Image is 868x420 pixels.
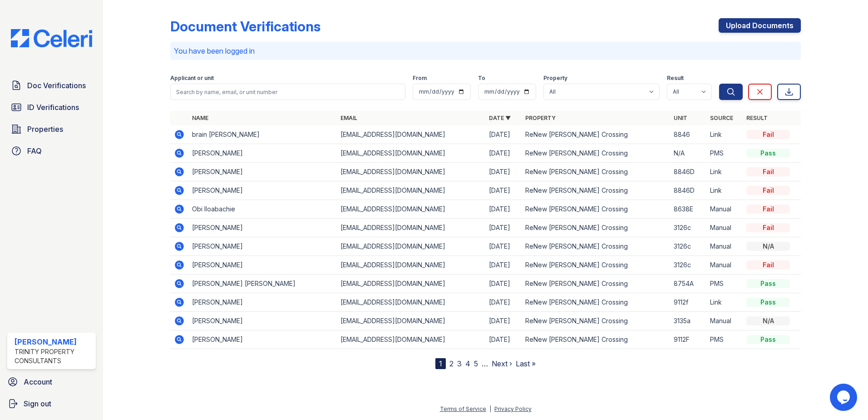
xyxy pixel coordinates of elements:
div: Pass [746,298,790,307]
td: [EMAIL_ADDRESS][DOMAIN_NAME] [337,144,485,163]
span: Properties [27,124,63,135]
td: [DATE] [485,237,522,256]
div: Pass [746,149,790,158]
div: Fail [746,205,790,214]
td: Manual [706,200,743,219]
div: [PERSON_NAME] [15,336,92,347]
div: Fail [746,167,790,176]
td: brain [PERSON_NAME] [188,125,337,144]
td: [PERSON_NAME] [188,163,337,181]
td: Link [706,181,743,200]
div: Fail [746,260,790,270]
td: ReNew [PERSON_NAME] Crossing [522,275,670,293]
td: [DATE] [485,163,522,181]
a: Name [192,115,208,121]
div: Fail [746,130,790,139]
a: Terms of Service [440,405,486,412]
td: ReNew [PERSON_NAME] Crossing [522,181,670,200]
td: [EMAIL_ADDRESS][DOMAIN_NAME] [337,181,485,200]
td: [DATE] [485,219,522,237]
td: [DATE] [485,293,522,312]
td: PMS [706,144,743,163]
a: Unit [674,115,687,121]
a: Date ▼ [489,115,511,121]
td: PMS [706,275,743,293]
div: N/A [746,316,790,325]
td: ReNew [PERSON_NAME] Crossing [522,125,670,144]
td: 8846 [670,125,706,144]
td: [PERSON_NAME] [188,293,337,312]
td: 8638E [670,200,706,219]
label: Result [667,75,684,82]
td: 8846D [670,163,706,181]
td: [EMAIL_ADDRESS][DOMAIN_NAME] [337,275,485,293]
td: ReNew [PERSON_NAME] Crossing [522,256,670,275]
div: Pass [746,335,790,344]
td: 3126c [670,219,706,237]
label: To [478,75,485,82]
div: Fail [746,186,790,195]
td: Manual [706,312,743,330]
td: [PERSON_NAME] [188,144,337,163]
td: Link [706,125,743,144]
td: [PERSON_NAME] [188,312,337,330]
a: Doc Verifications [7,76,96,95]
a: Next › [492,359,512,368]
a: Property [525,115,556,121]
button: Sign out [4,395,99,413]
td: [EMAIL_ADDRESS][DOMAIN_NAME] [337,219,485,237]
input: Search by name, email, or unit number [170,84,405,100]
a: Privacy Policy [494,405,532,412]
td: ReNew [PERSON_NAME] Crossing [522,312,670,330]
div: | [489,405,491,412]
td: [PERSON_NAME] [188,256,337,275]
td: [PERSON_NAME] [PERSON_NAME] [188,275,337,293]
td: [DATE] [485,330,522,349]
a: ID Verifications [7,98,96,116]
img: CE_Logo_Blue-a8612792a0a2168367f1c8372b55b34899dd931a85d93a1a3d3e32e68fde9ad4.png [4,29,99,47]
td: 8846D [670,181,706,200]
td: [EMAIL_ADDRESS][DOMAIN_NAME] [337,125,485,144]
p: You have been logged in [174,45,797,56]
td: 3126c [670,237,706,256]
td: [DATE] [485,275,522,293]
td: Link [706,293,743,312]
a: Source [710,115,733,121]
td: 3135a [670,312,706,330]
td: [EMAIL_ADDRESS][DOMAIN_NAME] [337,256,485,275]
a: Upload Documents [719,18,801,33]
div: Trinity Property Consultants [15,347,92,365]
td: Obi Iloabachie [188,200,337,219]
td: [PERSON_NAME] [188,219,337,237]
td: [EMAIL_ADDRESS][DOMAIN_NAME] [337,330,485,349]
span: … [482,358,488,369]
td: [EMAIL_ADDRESS][DOMAIN_NAME] [337,312,485,330]
a: Last » [516,359,536,368]
td: [EMAIL_ADDRESS][DOMAIN_NAME] [337,200,485,219]
span: FAQ [27,145,42,156]
div: Fail [746,223,790,232]
td: ReNew [PERSON_NAME] Crossing [522,293,670,312]
td: [EMAIL_ADDRESS][DOMAIN_NAME] [337,237,485,256]
td: 9112F [670,330,706,349]
td: [DATE] [485,125,522,144]
span: Account [24,376,52,387]
td: Link [706,163,743,181]
td: [DATE] [485,200,522,219]
div: Pass [746,279,790,288]
a: Result [746,115,768,121]
label: From [413,75,427,82]
td: N/A [670,144,706,163]
td: [DATE] [485,144,522,163]
label: Applicant or unit [170,75,214,82]
td: PMS [706,330,743,349]
span: Doc Verifications [27,80,86,91]
td: [DATE] [485,256,522,275]
td: Manual [706,237,743,256]
td: ReNew [PERSON_NAME] Crossing [522,219,670,237]
td: 9112f [670,293,706,312]
a: FAQ [7,142,96,160]
a: 5 [474,359,478,368]
td: [PERSON_NAME] [188,181,337,200]
iframe: chat widget [830,384,859,411]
